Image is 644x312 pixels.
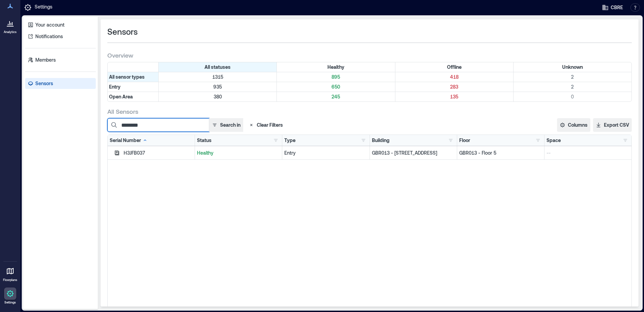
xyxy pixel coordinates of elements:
[372,150,455,156] p: GBR013 - [STREET_ADDRESS]
[108,72,159,82] div: All sensor types
[515,74,630,80] p: 2
[278,74,393,80] p: 895
[514,92,631,102] div: Filter by Type: Open Area & Status: Unknown (0 sensors)
[395,82,514,92] div: Filter by Type: Entry & Status: Offline
[25,54,96,65] a: Members
[25,19,96,30] a: Your account
[110,137,148,144] div: Serial Number
[160,83,275,90] p: 935
[3,278,17,282] p: Floorplans
[395,92,514,102] div: Filter by Type: Open Area & Status: Offline
[395,62,514,72] div: Filter by Status: Offline
[2,285,18,307] a: Settings
[108,82,159,92] div: Filter by Type: Entry
[4,30,17,34] p: Analytics
[547,137,561,144] div: Space
[108,92,159,102] div: Filter by Type: Open Area
[459,150,542,156] p: GBR013 - Floor 5
[515,83,630,90] p: 2
[160,74,275,80] p: 1315
[284,150,367,156] div: Entry
[1,263,19,284] a: Floorplans
[284,137,296,144] div: Type
[278,93,393,100] p: 245
[160,93,275,100] p: 380
[593,118,632,132] button: Export CSV
[107,107,138,115] span: All Sensors
[124,150,193,156] div: H3JFB037
[35,33,63,40] p: Notifications
[277,62,395,72] div: Filter by Status: Healthy
[514,62,631,72] div: Filter by Status: Unknown
[25,78,96,89] a: Sensors
[277,82,395,92] div: Filter by Type: Entry & Status: Healthy
[278,83,393,90] p: 650
[397,93,512,100] p: 135
[35,80,53,87] p: Sensors
[611,4,623,11] span: CBRE
[159,62,277,72] div: All statuses
[107,51,133,59] span: Overview
[515,93,630,100] p: 0
[197,150,280,156] p: Healthy
[246,118,286,132] button: Clear Filters
[25,31,96,42] a: Notifications
[372,137,390,144] div: Building
[459,137,470,144] div: Floor
[547,150,629,156] p: --
[557,118,590,132] button: Columns
[107,26,138,37] span: Sensors
[4,300,16,305] p: Settings
[397,83,512,90] p: 283
[514,82,631,92] div: Filter by Type: Entry & Status: Unknown
[277,92,395,102] div: Filter by Type: Open Area & Status: Healthy
[35,57,56,63] p: Members
[2,15,19,36] a: Analytics
[600,2,625,13] button: CBRE
[35,21,65,28] p: Your account
[35,3,52,12] p: Settings
[209,118,243,132] button: Search in
[197,137,212,144] div: Status
[397,74,512,80] p: 418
